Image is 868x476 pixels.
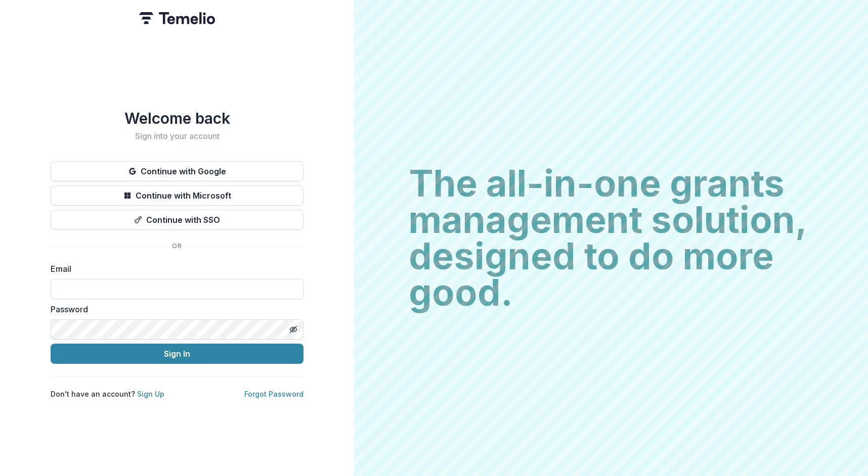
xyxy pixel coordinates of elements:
[137,390,164,398] a: Sign Up
[51,109,303,127] h1: Welcome back
[51,131,303,141] h2: Sign into your account
[51,161,303,181] button: Continue with Google
[139,12,215,24] img: Temelio
[51,210,303,230] button: Continue with SSO
[51,389,164,399] p: Don't have an account?
[51,303,297,315] label: Password
[51,263,297,275] label: Email
[51,344,303,364] button: Sign In
[285,321,301,338] button: Toggle password visibility
[51,185,303,206] button: Continue with Microsoft
[244,390,303,398] a: Forgot Password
